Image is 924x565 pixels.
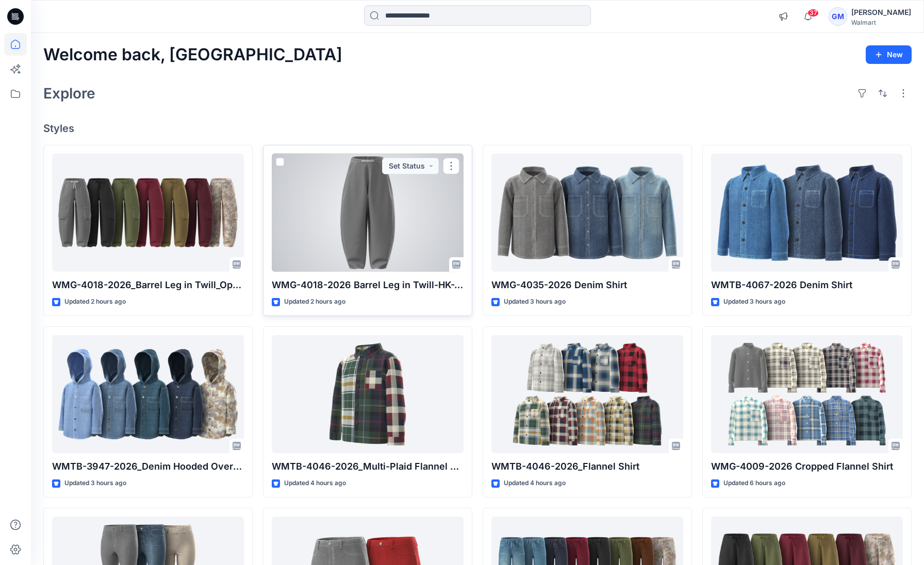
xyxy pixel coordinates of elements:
p: Updated 2 hours ago [64,296,126,307]
p: Updated 4 hours ago [504,478,566,489]
div: GM [829,7,847,26]
p: Updated 4 hours ago [284,478,346,489]
p: Updated 3 hours ago [504,296,566,307]
p: WMG-4035-2026 Denim Shirt [491,278,683,292]
div: [PERSON_NAME] [851,6,911,19]
p: WMG-4018-2026 Barrel Leg in Twill-HK-With SS [272,278,464,292]
a: WMTB-4067-2026 Denim Shirt [711,154,903,272]
p: Updated 6 hours ago [723,478,785,489]
a: WMG-4018-2026 Barrel Leg in Twill-HK-With SS [272,154,464,272]
a: WMG-4018-2026_Barrel Leg in Twill_Opt 2-HK Version-Styling [52,154,244,272]
h2: Welcome back, [GEOGRAPHIC_DATA] [43,45,342,64]
a: WMTB-3947-2026_Denim Hooded Overshirt [52,335,244,454]
p: WMTB-3947-2026_Denim Hooded Overshirt [52,459,244,474]
p: Updated 3 hours ago [723,296,785,307]
button: New [866,45,912,64]
p: WMTB-4067-2026 Denim Shirt [711,278,903,292]
p: WMG-4018-2026_Barrel Leg in Twill_Opt 2-HK Version-Styling [52,278,244,292]
p: WMTB-4046-2026_Multi-Plaid Flannel Shirt [272,459,464,474]
p: Updated 3 hours ago [64,478,126,489]
h2: Explore [43,85,95,102]
p: WMTB-4046-2026_Flannel Shirt [491,459,683,474]
h4: Styles [43,122,912,135]
div: Walmart [851,19,911,26]
a: WMTB-4046-2026_Multi-Plaid Flannel Shirt [272,335,464,454]
a: WMG-4035-2026 Denim Shirt [491,154,683,272]
span: 37 [807,9,819,17]
a: WMTB-4046-2026_Flannel Shirt [491,335,683,454]
p: WMG-4009-2026 Cropped Flannel Shirt [711,459,903,474]
a: WMG-4009-2026 Cropped Flannel Shirt [711,335,903,454]
p: Updated 2 hours ago [284,296,345,307]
